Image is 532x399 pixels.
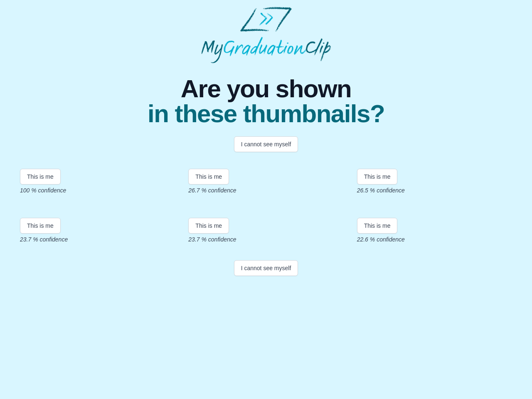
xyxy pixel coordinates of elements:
[188,218,229,234] button: This is me
[20,186,175,195] p: 100 % confidence
[357,235,512,244] p: 22.6 % confidence
[20,235,175,244] p: 23.7 % confidence
[357,186,512,195] p: 26.5 % confidence
[234,260,298,276] button: I cannot see myself
[357,218,398,234] button: This is me
[201,7,331,63] img: MyGraduationClip
[20,169,61,185] button: This is me
[188,169,229,185] button: This is me
[148,76,384,101] span: Are you shown
[234,136,298,152] button: I cannot see myself
[188,186,343,195] p: 26.7 % confidence
[357,169,398,185] button: This is me
[20,218,61,234] button: This is me
[148,101,384,126] span: in these thumbnails?
[188,235,343,244] p: 23.7 % confidence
